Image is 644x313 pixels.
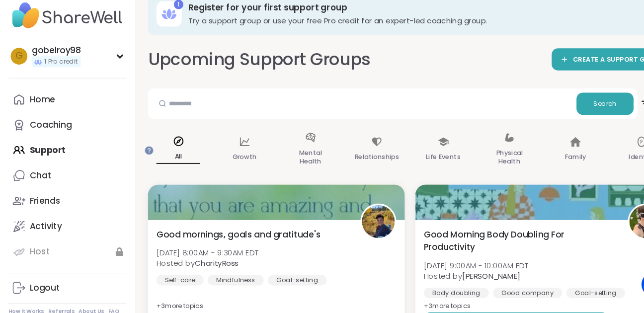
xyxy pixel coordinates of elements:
[602,102,632,131] button: Filter
[163,18,172,27] div: 1
[177,20,618,31] h3: Register for your first support group
[147,277,191,287] div: Self-care
[136,156,144,164] iframe: Spotlight
[219,160,241,172] p: Growth
[542,106,596,127] button: Search
[8,243,119,267] a: Host
[28,107,52,118] div: Home
[147,234,302,245] span: Good mornings, goals and gratitude's
[591,160,616,172] p: Identity
[147,261,243,271] span: Hosted by
[8,16,119,51] img: ShareWell Nav Logo
[558,112,580,121] span: Search
[399,263,497,273] span: [DATE] 9:00AM - 10:00AM EDT
[8,172,119,196] a: Chat
[30,61,76,72] div: gobelroy98
[28,250,47,261] div: Host
[252,277,307,287] div: Goal-setting
[8,220,119,243] a: Activity
[533,289,588,299] div: Goal-setting
[195,277,248,287] div: Mindfulness
[8,124,119,148] a: Coaching
[592,212,623,242] img: Adrienne_QueenOfTheDawn
[464,289,529,299] div: Good company
[271,156,313,176] p: Mental Health
[399,289,460,299] div: Body doubling
[8,196,119,220] a: Friends
[147,251,243,261] span: [DATE] 8:00AM - 9:30AM EDT
[177,33,618,43] h3: Try a support group or use your free Pro credit for an expert-led coaching group.
[8,100,119,124] a: Home
[147,160,188,173] p: All
[340,212,371,242] img: CharityRoss
[401,160,433,172] p: Life Events
[519,64,632,85] a: CREATE A SUPPORT GROUP
[459,156,500,176] p: Physical Health
[183,261,224,271] b: CharityRoss
[8,278,119,302] a: Logout
[28,226,58,237] div: Activity
[42,73,73,81] span: 1 Pro credit
[28,202,57,213] div: Friends
[139,64,349,86] h2: Upcoming Support Groups
[531,160,551,172] p: Family
[28,178,48,189] div: Chat
[399,234,579,257] span: Good Morning Body Doubling For Productivity
[14,65,21,78] span: g
[602,104,632,128] span: Filter
[28,131,68,142] div: Coaching
[28,284,56,295] div: Logout
[399,273,497,283] span: Hosted by
[435,273,489,283] b: [PERSON_NAME]
[539,71,624,79] span: CREATE A SUPPORT GROUP
[333,160,375,172] p: Relationships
